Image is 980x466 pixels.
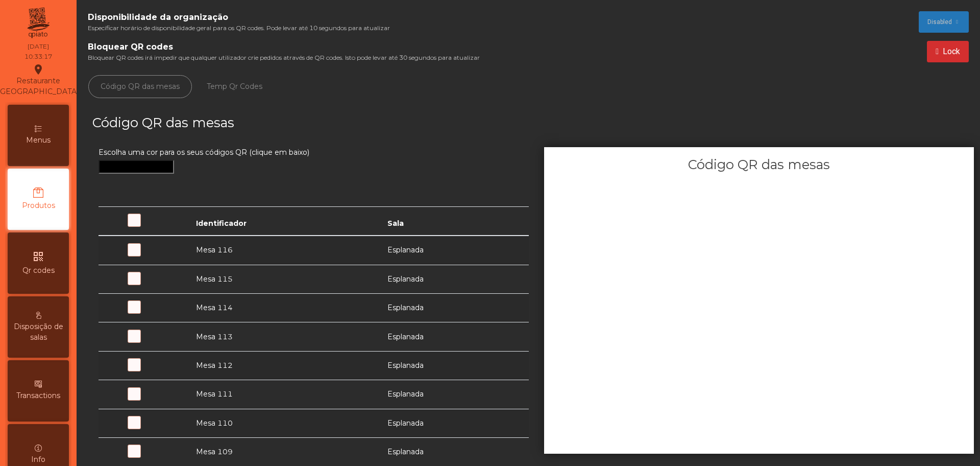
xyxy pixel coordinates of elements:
[190,437,381,466] td: Mesa 109
[943,45,960,58] span: Lock
[32,250,44,263] i: qr_code
[88,24,390,33] span: Especificar horário de disponibilidade geral para os QR codes. Pode levar até 10 segundos para at...
[544,155,974,174] h3: Código QR das mesas
[381,409,529,437] td: Esplanada
[190,265,381,293] td: Mesa 115
[381,236,529,265] td: Esplanada
[22,200,55,211] span: Produtos
[88,11,390,24] span: Disponibilidade da organização
[22,265,55,276] span: Qr codes
[190,380,381,409] td: Mesa 111
[92,113,526,132] h3: Código QR das mesas
[927,17,952,27] span: Disabled
[26,5,51,41] img: qpiato
[381,322,529,351] td: Esplanada
[381,293,529,322] td: Esplanada
[927,41,969,62] button: Lock
[190,322,381,351] td: Mesa 113
[16,390,60,401] span: Transactions
[88,53,480,62] span: Bloquear QR codes irá impedir que qualquer utilizador crie pedidos através de QR codes. Isto pode...
[24,52,52,61] div: 10:33:17
[28,42,49,51] div: [DATE]
[32,63,44,76] i: location_on
[10,321,66,343] span: Disposição de salas
[190,409,381,437] td: Mesa 110
[31,454,45,465] span: Info
[99,147,309,158] label: Escolha uma cor para os seus códigos QR (clique em baixo)
[88,41,480,53] span: Bloquear QR codes
[194,75,275,98] a: Temp Qr Codes
[88,75,192,98] a: Código QR das mesas
[381,265,529,293] td: Esplanada
[381,380,529,409] td: Esplanada
[26,135,51,146] span: Menus
[919,11,969,33] button: Disabled
[381,206,529,236] th: Sala
[190,351,381,380] td: Mesa 112
[381,437,529,466] td: Esplanada
[381,351,529,380] td: Esplanada
[190,236,381,265] td: Mesa 116
[190,293,381,322] td: Mesa 114
[190,206,381,236] th: Identificador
